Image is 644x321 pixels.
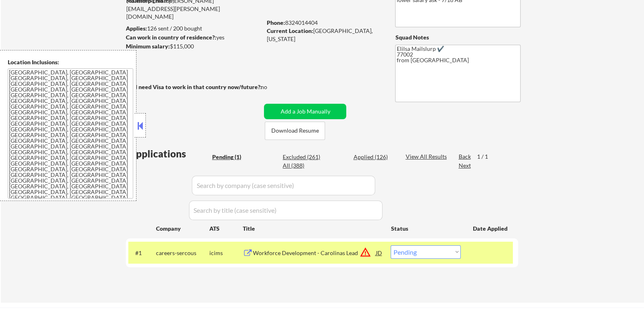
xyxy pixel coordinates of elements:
div: All (388) [283,162,323,170]
div: Back [458,153,471,161]
div: Applied (126) [353,153,394,161]
div: Company [156,225,209,233]
button: Download Resume [265,122,325,140]
input: Search by company (case sensitive) [192,176,375,195]
div: yes [125,33,259,41]
strong: Minimum salary: [125,43,169,50]
div: 126 sent / 200 bought [125,24,261,33]
div: Excluded (261) [283,153,323,161]
div: Status [391,221,461,236]
div: Date Applied [473,225,508,233]
div: [GEOGRAPHIC_DATA], [US_STATE] [266,27,382,43]
div: Squad Notes [395,33,521,41]
div: ATS [209,225,242,233]
div: 8324014404 [266,19,382,27]
div: 1 / 1 [477,153,495,161]
div: Title [242,225,383,233]
strong: Will need Visa to work in that country now/future?: [126,83,262,90]
div: no [260,83,284,91]
div: careers-sercous [156,249,209,257]
strong: Can work in country of residence?: [125,34,216,41]
div: Next [458,162,471,170]
div: JD [375,245,383,260]
strong: Applies: [125,25,147,32]
strong: Current Location: [266,27,313,34]
div: Workforce Development - Carolinas Lead [253,249,376,257]
div: $115,000 [125,42,261,50]
div: Pending (1) [212,153,253,161]
div: Location Inclusions: [8,58,133,66]
button: Add a Job Manually [264,104,346,119]
div: View All Results [405,153,449,161]
div: icims [209,249,242,257]
div: #1 [135,249,149,257]
div: Applications [128,149,209,159]
button: warning_amber [359,247,371,258]
strong: Phone: [266,19,285,26]
input: Search by title (case sensitive) [189,201,382,220]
